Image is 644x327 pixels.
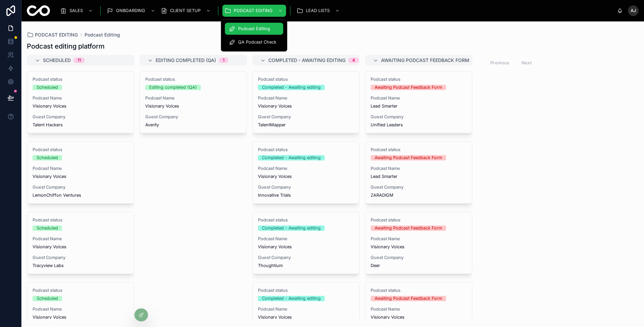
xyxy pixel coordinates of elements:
span: Awaiting Podcast Feedback Form [381,57,469,64]
span: Editing completed (QA) [156,57,216,64]
span: Podcast status [258,288,354,293]
span: Lead Smarter [371,104,467,109]
span: QA Podcast Check [238,40,276,45]
span: PODCAST EDITING [35,31,78,38]
span: Visionary Voices [33,244,128,250]
span: Podcast status [371,77,467,82]
span: Deer [371,263,467,268]
div: Awaiting Podcast Feedback Form [375,155,442,160]
span: Guest Company [258,255,354,260]
div: Completed - Awaiting editing [262,296,321,301]
span: Visionary Voices [145,104,241,109]
h1: Podcast editing platform [27,42,105,51]
span: Podcast Name [33,236,128,242]
span: Podcast Name [33,95,128,101]
div: Awaiting Podcast Feedback Form [375,85,442,90]
span: PODCAST EDITING [234,8,273,13]
span: Completed - Awaiting editing [268,57,345,64]
div: scrollable content [55,3,617,18]
div: 1 [223,58,224,63]
a: Podcast statusAwaiting Podcast Feedback FormPodcast NameLead SmarterGuest CompanyZARADIGM [365,141,472,204]
div: Awaiting Podcast Feedback Form [375,296,442,301]
div: Scheduled [37,225,58,231]
span: TalentMapper [258,122,354,128]
span: Podcast Editing [238,26,270,31]
div: Completed - Awaiting editing [262,85,321,90]
a: SALES [58,5,96,17]
span: Podcast Name [258,95,354,101]
span: Podcast status [258,217,354,223]
span: Podcast Name [371,307,467,312]
span: Podcast Name [371,236,467,242]
div: Scheduled [37,85,58,90]
a: Podcast statusScheduledPodcast NameVisionary VoicesGuest CompanyTracyview Labs [27,212,134,274]
span: Podcast Name [371,95,467,101]
span: Visionary Voices [33,104,128,109]
span: Podcast Name [258,307,354,312]
span: Visionary Voices [371,244,467,250]
span: Visionary Voices [258,174,354,179]
span: Talent Hackers [33,122,128,128]
span: Podcast Name [145,95,241,101]
div: Awaiting Podcast Feedback Form [375,225,442,231]
a: PODCAST EDITING [27,31,78,38]
span: Guest Company [33,185,128,190]
span: Thoughtium [258,263,354,268]
a: Podcast statusCompleted - Awaiting editingPodcast NameVisionary VoicesGuest CompanyInnovative Trials [252,141,360,204]
span: Visionary Voices [258,244,354,250]
div: Completed - Awaiting editing [262,155,321,160]
span: Lead Smarter [371,174,467,179]
a: Podcast statusCompleted - Awaiting editingPodcast NameVisionary VoicesGuest CompanyThoughtium [252,212,360,274]
a: Podcast statusCompleted - Awaiting editingPodcast NameVisionary VoicesGuest CompanyTalentMapper [252,71,360,133]
iframe: Slideout [505,233,644,327]
span: Guest Company [258,114,354,120]
a: Podcast statusAwaiting Podcast Feedback FormPodcast NameVisionary VoicesGuest CompanyDeer [365,212,472,274]
a: PODCAST EDITING [222,5,286,17]
a: Podcast statusScheduledPodcast NameVisionary VoicesGuest CompanyTalent Hackers [27,71,134,133]
div: 11 [77,58,81,63]
span: Tracyview Labs [33,263,128,268]
a: LEAD LISTS [294,5,343,17]
div: Editing completed (QA) [149,85,197,90]
span: Guest Company [258,185,354,190]
div: Scheduled [37,296,58,301]
img: App logo [27,5,50,16]
span: Podcast status [33,217,128,223]
span: Visionary Voices [258,315,354,320]
span: AJ [631,8,636,13]
div: Scheduled [37,155,58,160]
span: Guest Company [33,255,128,260]
span: Visionary Voices [371,315,467,320]
span: Visionary Voices [33,174,128,179]
div: 4 [352,58,355,63]
span: Podcast status [371,288,467,293]
a: ONBOARDING [105,5,159,17]
a: Podcast statusAwaiting Podcast Feedback FormPodcast NameLead SmarterGuest CompanyUnified Leaders [365,71,472,133]
span: Podcast status [33,288,128,293]
span: Podcast status [371,147,467,152]
a: Podcast Editing [85,31,120,38]
span: ONBOARDING [116,8,145,13]
span: Visionary Voices [258,104,354,109]
a: CLIENT SETUP [159,5,214,17]
a: Podcast statusScheduledPodcast NameVisionary VoicesGuest CompanyLemonChiffon Ventures [27,141,134,204]
span: Guest Company [371,255,467,260]
span: ZARADIGM [371,193,467,198]
span: Visionary Voices [33,315,128,320]
span: Innovative Trials [258,193,354,198]
span: Guest Company [145,114,241,120]
span: Scheduled [43,57,71,64]
span: Guest Company [371,185,467,190]
span: LemonChiffon Ventures [33,193,128,198]
a: Podcast Editing [225,23,283,35]
span: Podcast status [258,77,354,82]
span: Guest Company [33,114,128,120]
span: Unified Leaders [371,122,467,128]
span: Podcast status [33,77,128,82]
span: Podcast Name [33,166,128,171]
span: Podcast status [33,147,128,152]
span: Podcast status [371,217,467,223]
span: Podcast Name [371,166,467,171]
span: CLIENT SETUP [170,8,201,13]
